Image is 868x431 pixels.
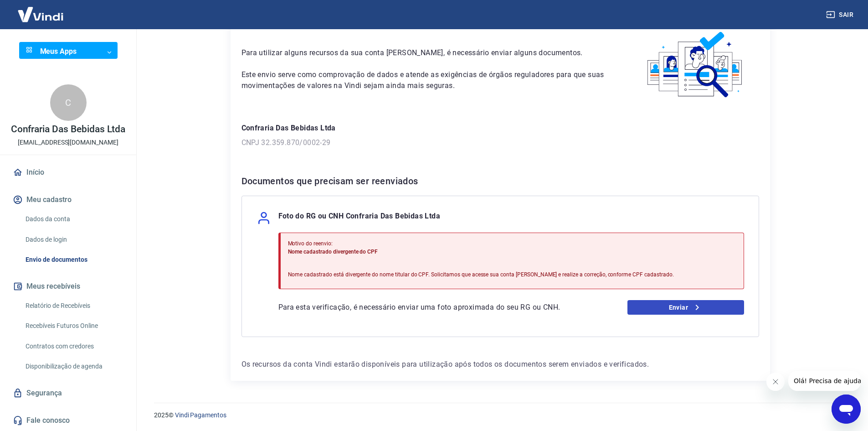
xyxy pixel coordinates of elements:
[278,302,581,313] p: Para esta verificação, é necessário enviar uma foto aproximada do seu RG ou CNH.
[627,300,744,315] a: Enviar
[241,359,759,370] p: Os recursos da conta Vindi estarão disponíveis para utilização após todos os documentos serem env...
[50,84,87,121] div: C
[11,276,125,296] button: Meus recebíveis
[11,190,125,210] button: Meu cadastro
[241,123,759,134] p: Confraria Das Bebidas Ltda
[241,47,610,58] p: Para utilizar alguns recursos da sua conta [PERSON_NAME], é necessário enviar alguns documentos.
[288,249,378,255] span: Nome cadastrado divergente do CPF
[288,239,674,248] p: Motivo do reenvio:
[11,162,125,182] a: Início
[22,230,125,249] a: Dados de login
[832,395,861,424] iframe: Botão para abrir a janela de mensagens
[11,125,126,134] p: Confraria Das Bebidas Ltda
[288,270,674,279] p: Nome cadastrado está divergente do nome titular do CPF. Solicitamos que acesse sua conta [PERSON_...
[5,6,77,14] span: Olá! Precisa de ajuda?
[22,210,125,228] a: Dados da conta
[241,137,759,148] p: CNPJ 32.359.870/0002-29
[11,410,125,431] a: Fale conosco
[22,317,125,335] a: Recebíveis Futuros Online
[11,383,125,403] a: Segurança
[22,337,125,356] a: Contratos com credores
[22,296,125,315] a: Relatório de Recebíveis
[766,373,785,391] iframe: Fechar mensagem
[257,211,271,225] img: user.af206f65c40a7206969b71a29f56cfb7.svg
[18,138,118,147] p: [EMAIL_ADDRESS][DOMAIN_NAME]
[22,250,125,269] a: Envio de documentos
[632,29,759,101] img: waiting_documents.41d9841a9773e5fdf392cede4d13b617.svg
[154,410,846,420] p: 2025 ©
[824,6,857,23] button: Sair
[241,69,610,91] p: Este envio serve como comprovação de dados e atende as exigências de órgãos reguladores para que ...
[788,371,861,391] iframe: Mensagem da empresa
[278,211,441,225] p: Foto do RG ou CNH Confraria Das Bebidas Ltda
[22,357,125,376] a: Disponibilização de agenda
[241,174,759,188] h6: Documentos que precisam ser reenviados
[11,0,70,28] img: Vindi
[175,411,226,419] a: Vindi Pagamentos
